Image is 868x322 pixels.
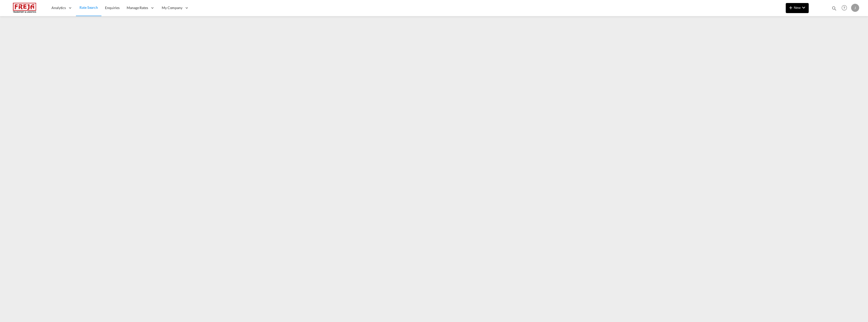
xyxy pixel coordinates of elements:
md-icon: icon-plus 400-fg [788,5,794,11]
span: New [788,6,807,10]
span: Rate Search [79,5,98,10]
div: Help [840,4,851,13]
md-icon: icon-magnify [831,6,837,11]
md-icon: icon-chevron-down [801,5,807,11]
span: Enquiries [105,6,120,10]
div: J [851,4,859,12]
span: My Company [162,5,182,10]
button: icon-plus 400-fgNewicon-chevron-down [786,3,809,13]
span: Help [840,4,849,12]
span: Manage Rates [127,5,148,10]
img: 586607c025bf11f083711d99603023e7.png [8,2,42,14]
div: icon-magnify [831,6,837,13]
span: Analytics [51,5,66,10]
